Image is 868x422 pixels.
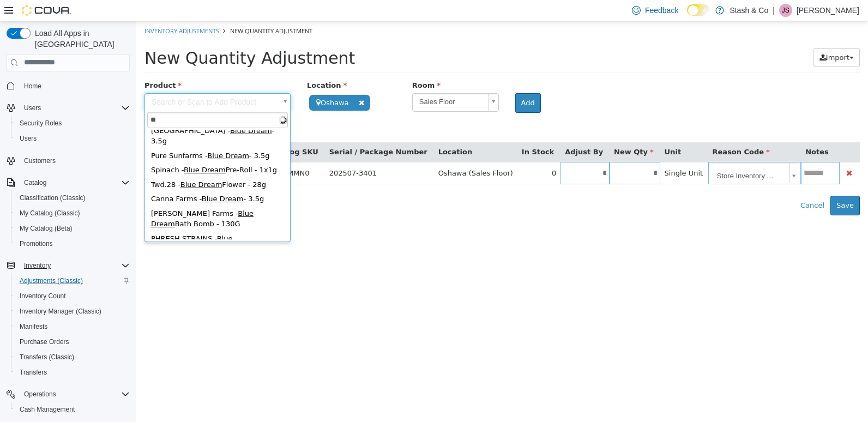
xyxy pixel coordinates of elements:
[2,153,134,168] button: Customers
[782,4,789,17] span: JS
[11,334,134,349] button: Purchase Orders
[15,207,85,220] a: My Catalog (Classic)
[20,79,130,93] span: Home
[687,16,688,16] span: Dark Mode
[11,171,152,185] div: Canna Farms - - 3.5g
[797,4,859,17] p: [PERSON_NAME]
[20,134,37,143] span: Users
[20,176,51,189] button: Catalog
[31,28,130,50] span: Load All Apps in [GEOGRAPHIC_DATA]
[11,210,152,236] div: PHRESH STRAINS - Sparkling Water - 355ML
[20,209,80,218] span: My Catalog (Classic)
[15,351,79,364] a: Transfers (Classic)
[11,128,152,142] div: Pure Sunfarms - - 3.5g
[20,337,69,346] span: Purchase Orders
[2,258,134,273] button: Inventory
[47,144,89,153] span: Blue Dream
[15,290,70,303] a: Inventory Count
[15,274,87,287] a: Adjustments (Classic)
[11,103,152,128] div: [GEOGRAPHIC_DATA] - - 3.5g
[24,178,46,187] span: Catalog
[15,403,79,416] a: Cash Management
[20,154,60,167] a: Customers
[15,191,90,204] a: Classification (Classic)
[15,207,130,220] span: My Catalog (Classic)
[15,222,77,235] a: My Catalog (Beta)
[15,132,130,145] span: Users
[687,4,710,16] input: Dark Mode
[11,156,152,171] div: Twd.28 - Flower - 28g
[730,4,768,17] p: Stash & Co
[44,159,86,167] span: Blue Dream
[20,224,73,233] span: My Catalog (Beta)
[24,82,41,91] span: Home
[20,405,75,414] span: Cash Management
[15,320,130,333] span: Manifests
[11,273,134,288] button: Adjustments (Classic)
[20,322,47,331] span: Manifests
[11,288,134,304] button: Inventory Count
[20,154,130,167] span: Customers
[15,237,130,250] span: Promotions
[11,304,134,319] button: Inventory Manager (Classic)
[20,259,130,272] span: Inventory
[24,390,56,399] span: Operations
[2,78,134,94] button: Home
[20,307,101,316] span: Inventory Manager (Classic)
[65,173,107,182] span: Blue Dream
[11,116,134,131] button: Security Roles
[15,366,51,379] a: Transfers
[15,335,130,348] span: Purchase Orders
[20,259,55,272] button: Inventory
[15,305,130,318] span: Inventory Manager (Classic)
[11,349,134,365] button: Transfers (Classic)
[20,176,130,189] span: Catalog
[645,5,678,16] span: Feedback
[94,105,136,113] span: Blue Dream
[24,104,41,112] span: Users
[20,292,66,300] span: Inventory Count
[15,403,130,416] span: Cash Management
[773,4,775,17] p: |
[20,101,45,114] button: Users
[20,388,130,401] span: Operations
[11,190,134,206] button: Classification (Classic)
[15,351,130,364] span: Transfers (Classic)
[15,237,57,250] a: Promotions
[20,353,74,361] span: Transfers (Classic)
[11,221,134,236] button: My Catalog (Beta)
[20,368,47,377] span: Transfers
[15,117,66,130] a: Security Roles
[11,142,152,156] div: Spinach - Pre-Roll - 1x1g
[15,366,130,379] span: Transfers
[15,305,106,318] a: Inventory Manager (Classic)
[2,175,134,190] button: Catalog
[15,222,130,235] span: My Catalog (Beta)
[20,388,61,401] button: Operations
[11,131,134,146] button: Users
[20,239,53,248] span: Promotions
[20,119,62,128] span: Security Roles
[15,274,130,287] span: Adjustments (Classic)
[24,156,56,165] span: Customers
[2,100,134,116] button: Users
[2,387,134,402] button: Operations
[11,319,134,334] button: Manifests
[11,206,134,221] button: My Catalog (Classic)
[20,101,130,114] span: Users
[11,236,134,251] button: Promotions
[15,132,41,145] a: Users
[20,80,46,93] a: Home
[20,276,83,285] span: Adjustments (Classic)
[15,320,52,333] a: Manifests
[71,130,113,138] span: Blue Dream
[15,290,130,303] span: Inventory Count
[20,194,86,202] span: Classification (Classic)
[11,365,134,380] button: Transfers
[24,261,51,270] span: Inventory
[11,402,134,417] button: Cash Management
[22,5,71,16] img: Cova
[11,185,152,210] div: [PERSON_NAME] Farms - Bath Bomb - 130G
[15,117,130,130] span: Security Roles
[15,335,74,348] a: Purchase Orders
